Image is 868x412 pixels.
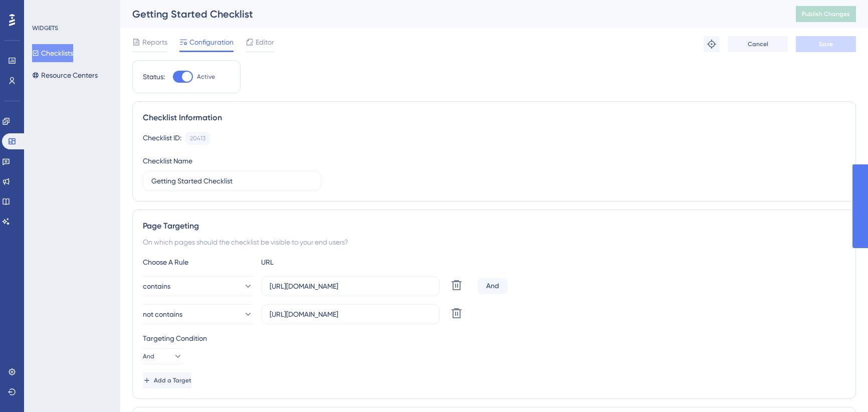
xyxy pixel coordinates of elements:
[826,372,856,402] iframe: UserGuiding AI Assistant Launcher
[143,332,845,344] div: Targeting Condition
[189,36,234,48] span: Configuration
[154,376,191,384] span: Add a Target
[143,155,192,167] div: Checklist Name
[728,36,788,52] button: Cancel
[478,278,508,294] div: And
[143,132,181,145] div: Checklist ID:
[143,256,253,268] div: Choose A Rule
[796,36,856,52] button: Save
[143,276,253,296] button: contains
[143,71,165,83] div: Status:
[143,372,191,388] button: Add a Target
[190,134,205,142] div: 20413
[819,40,833,48] span: Save
[143,352,154,360] span: And
[143,304,253,324] button: not contains
[261,256,371,268] div: URL
[32,44,73,62] button: Checklists
[143,236,845,248] div: On which pages should the checklist be visible to your end users?
[143,280,170,292] span: contains
[796,6,856,22] button: Publish Changes
[256,36,274,48] span: Editor
[748,40,768,48] span: Cancel
[197,73,215,81] span: Active
[270,309,431,320] input: yourwebsite.com/path
[32,24,58,32] div: WIDGETS
[270,281,431,292] input: yourwebsite.com/path
[142,36,167,48] span: Reports
[143,308,182,320] span: not contains
[143,348,183,364] button: And
[143,112,845,124] div: Checklist Information
[802,10,850,18] span: Publish Changes
[143,220,845,232] div: Page Targeting
[132,7,771,21] div: Getting Started Checklist
[32,66,98,84] button: Resource Centers
[151,175,313,186] input: Type your Checklist name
